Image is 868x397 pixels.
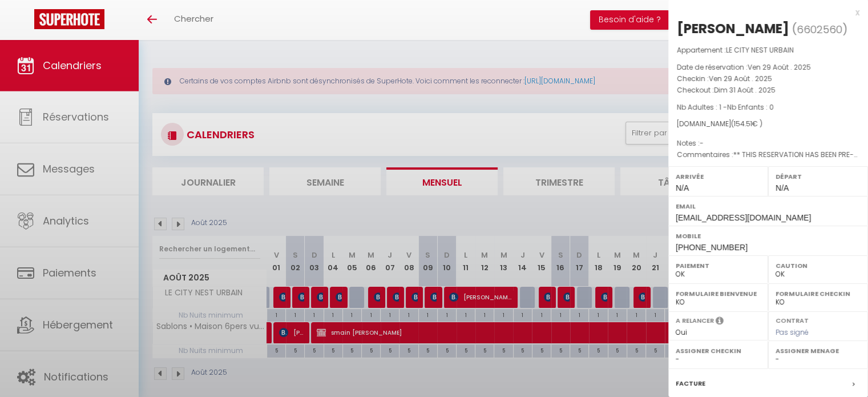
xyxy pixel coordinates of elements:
span: Dim 31 Août . 2025 [714,85,776,95]
p: Date de réservation : [677,62,859,73]
span: ( € ) [731,119,762,129]
label: Facture [676,378,705,390]
label: Assigner Checkin [676,345,761,356]
p: Checkout : [677,85,859,96]
span: Ven 29 Août . 2025 [748,62,811,72]
label: Email [676,200,861,212]
div: [DOMAIN_NAME] [677,119,859,130]
label: Paiement [676,260,761,271]
p: Notes : [677,138,859,149]
span: Nb Enfants : 0 [727,102,774,112]
span: Nb Adultes : 1 - [677,102,774,112]
label: Mobile [676,230,861,242]
label: Assigner Menage [776,345,861,356]
div: [PERSON_NAME] [677,19,789,38]
label: Départ [776,171,861,182]
p: Appartement : [677,45,859,56]
span: 6602560 [797,22,842,37]
span: ( ) [792,21,847,37]
p: Checkin : [677,73,859,85]
label: Arrivée [676,171,761,182]
label: Caution [776,260,861,271]
div: x [668,6,859,19]
span: [PHONE_NUMBER] [676,243,748,252]
p: Commentaires : [677,149,859,161]
label: A relancer [676,316,714,326]
span: Ven 29 Août . 2025 [709,74,772,83]
span: N/A [676,183,689,193]
span: - [700,138,704,148]
i: Sélectionner OUI si vous souhaiter envoyer les séquences de messages post-checkout [716,316,724,328]
span: LE CITY NEST URBAIN [726,45,794,55]
button: Ouvrir le widget de chat LiveChat [9,5,43,39]
span: Pas signé [776,327,809,337]
label: Contrat [776,316,809,323]
span: 154.51 [734,119,752,129]
label: Formulaire Bienvenue [676,288,761,299]
span: [EMAIL_ADDRESS][DOMAIN_NAME] [676,213,811,222]
span: N/A [776,183,789,193]
label: Formulaire Checkin [776,288,861,299]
